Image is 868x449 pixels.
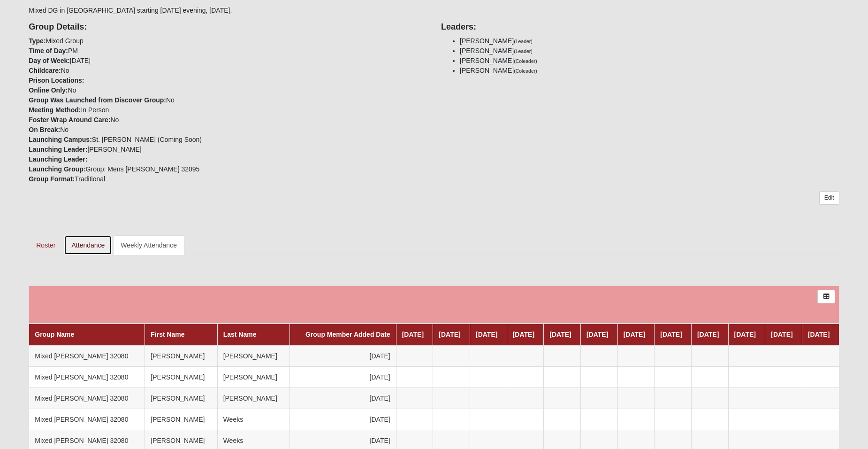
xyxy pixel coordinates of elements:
[476,331,497,338] a: [DATE]
[151,331,184,338] a: First Name
[586,331,608,338] a: [DATE]
[29,67,61,74] strong: Childcare:
[624,331,645,338] a: [DATE]
[29,106,81,114] strong: Meeting Method:
[819,191,839,205] a: Edit
[29,37,46,45] strong: Type:
[217,387,289,409] td: [PERSON_NAME]
[514,68,537,74] small: (Coleader)
[145,366,217,387] td: [PERSON_NAME]
[29,136,92,143] strong: Launching Campus:
[439,331,460,338] a: [DATE]
[549,331,571,338] a: [DATE]
[217,345,289,367] td: [PERSON_NAME]
[113,235,184,255] a: Weekly Attendance
[217,366,289,387] td: [PERSON_NAME]
[290,409,396,430] td: [DATE]
[290,387,396,409] td: [DATE]
[460,66,839,76] li: [PERSON_NAME]
[29,366,145,387] td: Mixed [PERSON_NAME] 32080
[223,331,257,338] a: Last Name
[29,126,60,133] strong: On Break:
[290,366,396,387] td: [DATE]
[29,57,70,64] strong: Day of Week:
[460,46,839,56] li: [PERSON_NAME]
[771,331,792,338] a: [DATE]
[29,165,85,173] strong: Launching Group:
[734,331,756,338] a: [DATE]
[29,387,145,409] td: Mixed [PERSON_NAME] 32080
[29,235,63,255] a: Roster
[145,387,217,409] td: [PERSON_NAME]
[808,331,830,338] a: [DATE]
[145,345,217,367] td: [PERSON_NAME]
[22,15,434,184] div: Mixed Group PM [DATE] No No No In Person No No St. [PERSON_NAME] (Coming Soon) [PERSON_NAME] Grou...
[441,22,839,32] h4: Leaders:
[29,175,75,183] strong: Group Format:
[29,409,145,430] td: Mixed [PERSON_NAME] 32080
[29,345,145,367] td: Mixed [PERSON_NAME] 32080
[29,96,166,104] strong: Group Was Launched from Discover Group:
[29,22,427,32] h4: Group Details:
[29,116,110,124] strong: Foster Wrap Around Care:
[514,39,533,44] small: (Leader)
[29,146,87,153] strong: Launching Leader:
[514,48,533,54] small: (Leader)
[29,86,68,94] strong: Online Only:
[305,331,390,338] a: Group Member Added Date
[35,331,74,338] a: Group Name
[660,331,682,338] a: [DATE]
[460,56,839,66] li: [PERSON_NAME]
[817,290,835,303] a: Export to Excel
[145,409,217,430] td: [PERSON_NAME]
[64,235,112,255] a: Attendance
[290,345,396,367] td: [DATE]
[697,331,719,338] a: [DATE]
[402,331,424,338] a: [DATE]
[29,77,84,84] strong: Prison Locations:
[460,36,839,46] li: [PERSON_NAME]
[29,47,68,54] strong: Time of Day:
[514,58,537,64] small: (Coleader)
[29,155,87,163] strong: Launching Leader:
[217,409,289,430] td: Weeks
[513,331,534,338] a: [DATE]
